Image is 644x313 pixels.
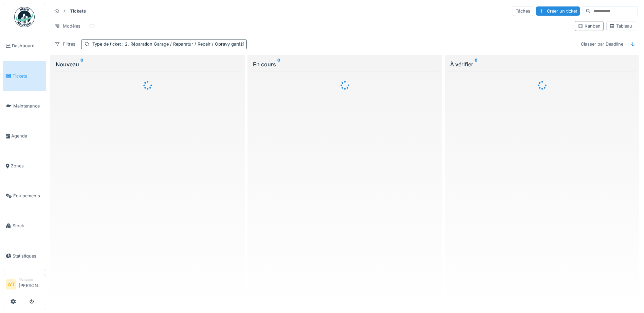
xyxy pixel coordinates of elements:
[475,60,478,68] sup: 0
[3,121,46,151] a: Agenda
[536,6,580,16] div: Créer un ticket
[13,103,43,109] span: Maintenance
[6,277,43,293] a: WT Manager[PERSON_NAME]
[13,73,43,79] span: Tickets
[11,133,43,139] span: Agenda
[13,223,43,229] span: Stock
[52,39,78,49] div: Filtres
[14,7,35,27] img: Badge_color-CXgf-gQk.svg
[3,91,46,121] a: Maintenance
[92,41,244,47] div: Type de ticket
[277,60,280,68] sup: 0
[12,43,43,49] span: Dashboard
[52,21,84,31] div: Modèles
[3,61,46,91] a: Tickets
[450,60,634,68] div: À vérifier
[6,279,16,290] li: WT
[3,31,46,61] a: Dashboard
[67,8,89,14] strong: Tickets
[19,277,43,282] div: Manager
[609,23,632,29] div: Tableau
[121,42,244,47] span: : 2. Réparation Garage / Reparatur / Repair / Opravy garáží
[3,241,46,271] a: Statistiques
[3,211,46,241] a: Stock
[578,23,601,29] div: Kanban
[578,39,626,49] div: Classer par Deadline
[13,253,43,259] span: Statistiques
[11,163,43,169] span: Zones
[19,277,43,292] li: [PERSON_NAME]
[80,60,84,68] sup: 0
[13,193,43,199] span: Équipements
[253,60,437,68] div: En cours
[513,6,533,16] div: Tâches
[3,151,46,181] a: Zones
[3,181,46,211] a: Équipements
[56,60,239,68] div: Nouveau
